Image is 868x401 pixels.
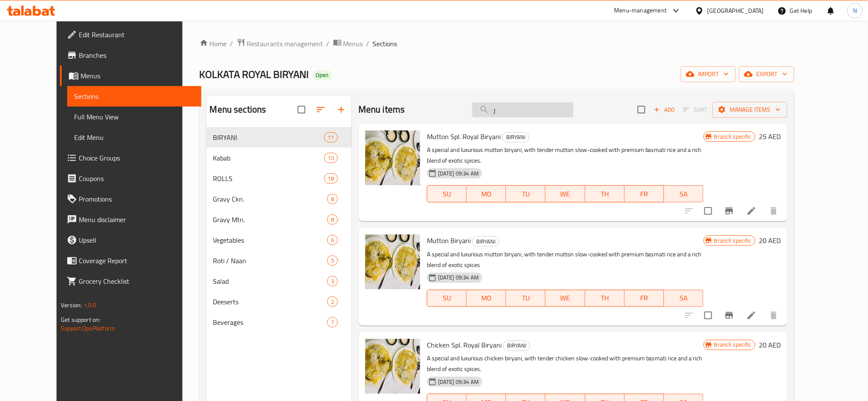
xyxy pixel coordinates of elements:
h6: 25 AED [759,131,781,143]
span: Beverages [213,317,327,327]
span: Add item [650,103,678,116]
span: MO [470,292,503,304]
span: 11 [325,134,337,142]
span: Edit Restaurant [79,30,195,40]
div: Roti / Naan5 [206,250,352,271]
span: Kabab [213,153,324,163]
span: Select to update [699,306,717,324]
button: delete [764,305,784,326]
img: Mutton Spl. Royal Biryani [365,131,420,185]
div: Beverages7 [206,312,352,333]
span: Grocery Checklist [79,276,195,286]
div: items [327,194,338,204]
div: items [327,214,338,225]
h6: 20 AED [759,235,781,247]
span: 7 [328,318,337,327]
nav: breadcrumb [200,38,795,49]
button: SU [427,290,467,307]
div: Deeserts2 [206,291,352,312]
span: Menus [343,39,363,49]
a: Promotions [60,189,202,209]
button: SA [664,290,704,307]
p: A special and luxurious mutton biryani, with tender mutton slow-cooked with premium basmati rice ... [427,249,704,270]
span: 3 [328,277,337,285]
span: 18 [325,175,337,183]
span: Branches [79,50,195,60]
span: FR [628,188,661,200]
span: Edit Menu [74,132,195,143]
a: Choice Groups [60,148,202,168]
a: Menus [60,65,202,86]
h2: Menu sections [210,103,266,116]
a: Full Menu View [67,107,202,127]
div: BIRYANI [503,341,530,351]
div: items [327,235,338,245]
div: items [327,317,338,327]
span: Full Menu View [74,112,195,122]
button: Manage items [713,102,787,118]
div: items [324,153,338,163]
span: Branch specific [711,341,755,349]
span: Restaurants management [247,39,323,49]
span: MO [470,188,503,200]
a: Menu disclaimer [60,209,202,230]
span: BIRYANI [503,132,529,142]
p: A special and luxurious mutton biryani, with tender mutton slow-cooked with premium basmati rice ... [427,145,704,166]
a: Upsell [60,230,202,250]
div: [GEOGRAPHIC_DATA] [707,6,764,15]
span: Chicken Spl. Royal Biryani [427,339,501,351]
span: TU [510,292,542,304]
div: Roti / Naan [213,255,327,266]
a: Branches [60,45,202,65]
span: Open [313,71,332,79]
span: [DATE] 09:34 AM [435,273,482,282]
span: Gravy Ckn. [213,194,327,204]
button: FR [625,290,664,307]
span: Coupons [79,173,195,184]
span: WE [549,292,582,304]
span: BIRYANI [473,237,499,247]
span: Gravy Mtn. [213,214,327,225]
span: SA [668,188,700,200]
span: Deeserts [213,297,327,307]
span: Choice Groups [79,153,195,163]
a: Sections [67,86,202,107]
span: Menus [81,71,195,81]
span: Select all sections [292,101,310,119]
button: MO [467,290,506,307]
span: SU [431,188,463,200]
span: Select section [632,101,650,119]
a: Edit menu item [746,206,757,216]
span: Add [653,105,676,115]
button: WE [546,290,585,307]
span: export [746,69,787,80]
span: Vegetables [213,235,327,245]
div: Salad3 [206,271,352,291]
button: Add [650,103,678,116]
button: Branch-specific-item [719,201,740,221]
a: Grocery Checklist [60,271,202,291]
span: SA [668,292,700,304]
a: Restaurants management [237,38,323,49]
div: BIRYANI [502,132,529,143]
li: / [327,39,330,49]
span: Promotions [79,194,195,204]
button: TH [585,185,625,202]
span: 8 [328,195,337,203]
div: items [327,276,338,286]
a: Support.OpsPlatform [61,323,115,334]
img: Chicken Spl. Royal Biryani [365,339,420,394]
span: TU [510,188,542,200]
div: BIRYANI11 [206,127,352,148]
span: BIRYANI [504,341,530,351]
span: Sections [373,39,397,49]
div: BIRYANI [213,132,324,143]
span: Version: [61,300,82,311]
div: items [327,297,338,307]
a: Coverage Report [60,250,202,271]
